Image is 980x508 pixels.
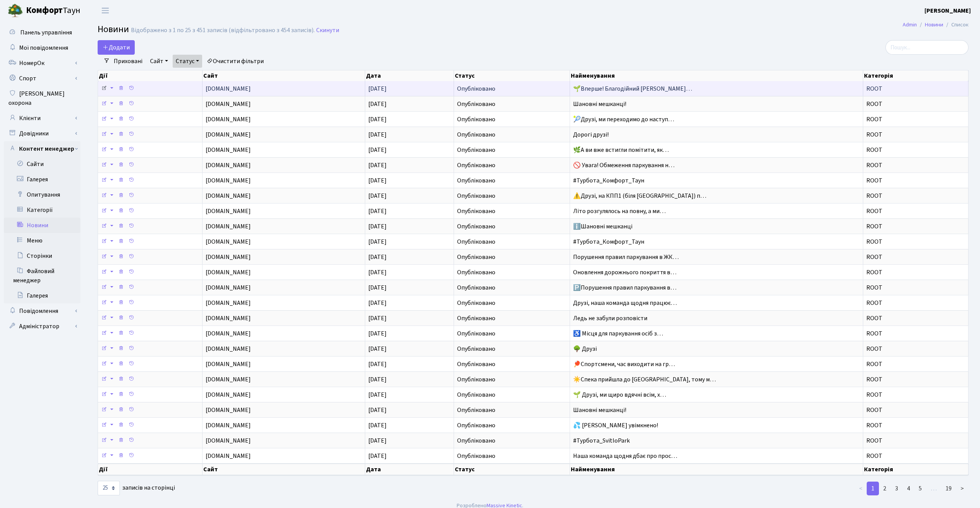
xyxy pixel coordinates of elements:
a: Admin [903,21,917,29]
span: Опубліковано [457,208,495,214]
span: Опубліковано [457,86,495,92]
span: ROOT [866,269,965,275]
a: Сайт [147,55,171,68]
span: [DOMAIN_NAME] [206,177,362,184]
span: ROOT [866,239,965,245]
a: Скинути [316,27,339,34]
span: [DATE] [368,314,387,322]
span: Опубліковано [457,132,495,138]
img: logo.png [8,3,23,18]
span: [DOMAIN_NAME] [206,331,362,337]
b: [PERSON_NAME] [924,7,971,15]
th: Статус [454,464,570,475]
span: [DATE] [368,329,387,338]
span: Опубліковано [457,254,495,260]
span: [DATE] [368,406,387,414]
span: [DATE] [368,192,387,200]
span: [DATE] [368,238,387,246]
span: ROOT [866,254,965,260]
a: 3 [890,482,903,495]
span: [DATE] [368,375,387,384]
span: [DATE] [368,268,387,277]
span: #Турбота_SvitloPark [573,436,630,445]
a: Очистити фільтри [204,55,267,68]
span: 🎾Друзі, ми переходимо до наступ… [573,115,674,124]
a: Опитування [4,187,80,202]
span: ♿️ Місця для паркування осіб з… [573,329,663,338]
span: 🚫 Увага! Обмеження паркування н… [573,161,675,169]
span: 🅿️Порушення правил паркування в… [573,283,676,292]
span: 🏓Спортсмени, час виходити на гр… [573,360,675,368]
a: > [956,482,969,495]
span: 🌱 Друзі, ми щиро вдячні всім, х… [573,391,666,399]
nav: breadcrumb [891,17,980,33]
span: [DOMAIN_NAME] [206,208,362,214]
span: Опубліковано [457,285,495,291]
th: Категорія [863,464,969,475]
span: Опубліковано [457,331,495,337]
span: [DOMAIN_NAME] [206,254,362,260]
li: Список [943,21,969,29]
span: ROOT [866,223,965,230]
a: 1 [867,482,879,495]
span: Опубліковано [457,376,495,383]
a: Галерея [4,172,80,187]
span: Опубліковано [457,453,495,459]
span: ROOT [866,346,965,352]
span: [DATE] [368,100,387,108]
a: Меню [4,233,80,248]
span: Опубліковано [457,162,495,168]
span: ⚠️Друзі, на КПП1 (біля [GEOGRAPHIC_DATA]) п… [573,192,706,200]
a: Клієнти [4,111,80,126]
span: Новини [98,23,129,36]
span: Таун [26,4,80,17]
span: [DATE] [368,207,387,215]
input: Пошук... [885,40,969,55]
span: ☀️Спека прийшла до [GEOGRAPHIC_DATA], тому м… [573,375,716,384]
span: Панель управління [20,28,72,37]
a: Новини [925,21,943,29]
span: #Турбота_Комфорт_Таун [573,176,644,185]
span: ROOT [866,285,965,291]
a: Сторінки [4,248,80,264]
span: [DOMAIN_NAME] [206,300,362,306]
span: ROOT [866,331,965,337]
a: [PERSON_NAME] [924,6,971,15]
a: Панель управління [4,25,80,40]
th: Найменування [570,70,863,81]
a: Категорії [4,202,80,218]
span: ROOT [866,315,965,321]
span: ROOT [866,177,965,184]
span: Опубліковано [457,239,495,245]
span: ROOT [866,422,965,428]
a: Адміністратор [4,319,80,334]
span: Шановні мешканці! [573,100,626,108]
th: Дата [365,70,454,81]
span: ROOT [866,193,965,199]
span: [DOMAIN_NAME] [206,147,362,153]
a: Довідники [4,126,80,141]
span: ROOT [866,162,965,168]
span: Опубліковано [457,101,495,107]
span: #Турбота_Комфорт_Таун [573,238,644,246]
span: [DOMAIN_NAME] [206,162,362,168]
span: 🌿А ви вже встигли помітити, як… [573,146,669,154]
span: Літо розгулялось на повну, а ми… [573,207,666,215]
span: [DATE] [368,253,387,261]
select: записів на сторінці [98,481,120,495]
span: Опубліковано [457,422,495,428]
div: Відображено з 1 по 25 з 451 записів (відфільтровано з 454 записів). [131,27,315,34]
span: [DATE] [368,283,387,292]
a: Мої повідомлення [4,40,80,55]
span: [DOMAIN_NAME] [206,101,362,107]
span: Опубліковано [457,407,495,413]
span: Опубліковано [457,300,495,306]
span: Додати [103,43,130,52]
span: [DOMAIN_NAME] [206,86,362,92]
span: Наша команда щодня дбає про прос… [573,452,677,460]
span: [DOMAIN_NAME] [206,361,362,367]
a: НомерОк [4,55,80,71]
a: Новини [4,218,80,233]
th: Статус [454,70,570,81]
span: [DATE] [368,146,387,154]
